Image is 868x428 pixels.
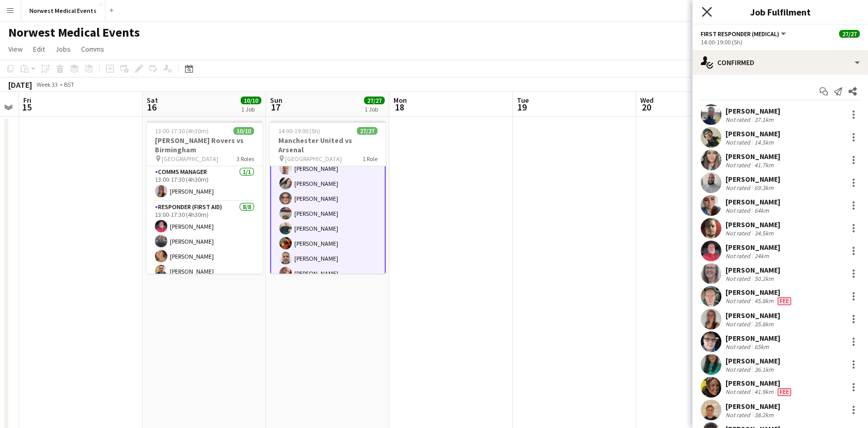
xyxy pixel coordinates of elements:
[752,229,776,237] div: 34.5km
[725,129,780,138] div: [PERSON_NAME]
[233,127,254,135] span: 10/10
[725,320,752,328] div: Not rated
[701,30,787,38] button: First Responder (Medical)
[285,155,342,163] span: [GEOGRAPHIC_DATA]
[725,197,780,207] div: [PERSON_NAME]
[752,297,776,305] div: 45.8km
[752,161,776,169] div: 41.7km
[34,81,60,88] span: Week 33
[147,201,262,341] app-card-role: Responder (First Aid)8/813:00-17:30 (4h30m)[PERSON_NAME][PERSON_NAME][PERSON_NAME][PERSON_NAME]
[725,161,752,169] div: Not rated
[752,184,776,192] div: 69.3km
[393,96,407,105] span: Mon
[155,127,209,135] span: 13:00-17:30 (4h30m)
[364,97,385,104] span: 27/27
[147,121,262,274] app-job-card: 13:00-17:30 (4h30m)10/10[PERSON_NAME] Rovers vs Birmingham [GEOGRAPHIC_DATA]3 RolesComms Manager1...
[23,96,31,105] span: Fri
[725,265,780,275] div: [PERSON_NAME]
[147,136,262,154] h3: [PERSON_NAME] Rovers vs Birmingham
[725,252,752,260] div: Not rated
[778,388,791,396] span: Fee
[752,343,771,351] div: 65km
[725,184,752,192] div: Not rated
[147,166,262,201] app-card-role: Comms Manager1/113:00-17:30 (4h30m)[PERSON_NAME]
[725,106,780,116] div: [PERSON_NAME]
[725,366,752,373] div: Not rated
[752,366,776,373] div: 36.1km
[776,297,793,305] div: Crew has different fees then in role
[752,275,776,282] div: 50.2km
[752,116,776,123] div: 37.1km
[365,105,384,113] div: 1 Job
[725,388,752,396] div: Not rated
[241,97,261,104] span: 10/10
[725,411,752,419] div: Not rated
[29,42,49,56] a: Edit
[22,101,31,113] span: 15
[270,136,386,154] h3: Manchester United vs Arsenal
[4,42,27,56] a: View
[269,101,282,113] span: 17
[270,121,386,274] app-job-card: 14:00-19:00 (5h)27/27Manchester United vs Arsenal [GEOGRAPHIC_DATA]1 Role[PERSON_NAME][PERSON_NAM...
[77,42,108,56] a: Comms
[701,30,779,38] span: First Responder (Medical)
[752,411,776,419] div: 38.2km
[725,311,780,320] div: [PERSON_NAME]
[725,207,752,214] div: Not rated
[81,44,104,54] span: Comms
[839,30,860,38] span: 27/27
[752,138,776,146] div: 14.5km
[778,297,791,305] span: Fee
[145,101,158,113] span: 16
[515,101,529,113] span: 19
[692,5,868,19] h3: Job Fulfilment
[692,50,868,75] div: Confirmed
[725,343,752,351] div: Not rated
[147,96,158,105] span: Sat
[752,388,776,396] div: 41.9km
[357,127,377,135] span: 27/27
[725,288,793,297] div: [PERSON_NAME]
[236,155,254,163] span: 3 Roles
[640,96,654,105] span: Wed
[752,252,771,260] div: 24km
[725,356,780,366] div: [PERSON_NAME]
[8,25,140,40] h1: Norwest Medical Events
[21,1,105,21] button: Norwest Medical Events
[752,320,776,328] div: 35.8km
[64,81,74,88] div: BST
[725,229,752,237] div: Not rated
[725,220,780,229] div: [PERSON_NAME]
[517,96,529,105] span: Tue
[725,152,780,161] div: [PERSON_NAME]
[725,116,752,123] div: Not rated
[725,297,752,305] div: Not rated
[725,334,780,343] div: [PERSON_NAME]
[8,44,23,54] span: View
[752,207,771,214] div: 64km
[8,80,32,90] div: [DATE]
[639,101,654,113] span: 20
[725,378,793,388] div: [PERSON_NAME]
[776,388,793,396] div: Crew has different fees then in role
[162,155,218,163] span: [GEOGRAPHIC_DATA]
[241,105,261,113] div: 1 Job
[55,44,71,54] span: Jobs
[362,155,377,163] span: 1 Role
[725,243,780,252] div: [PERSON_NAME]
[33,44,45,54] span: Edit
[51,42,75,56] a: Jobs
[270,96,282,105] span: Sun
[725,275,752,282] div: Not rated
[278,127,320,135] span: 14:00-19:00 (5h)
[725,175,780,184] div: [PERSON_NAME]
[725,138,752,146] div: Not rated
[392,101,407,113] span: 18
[725,402,780,411] div: [PERSON_NAME]
[701,38,860,46] div: 14:00-19:00 (5h)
